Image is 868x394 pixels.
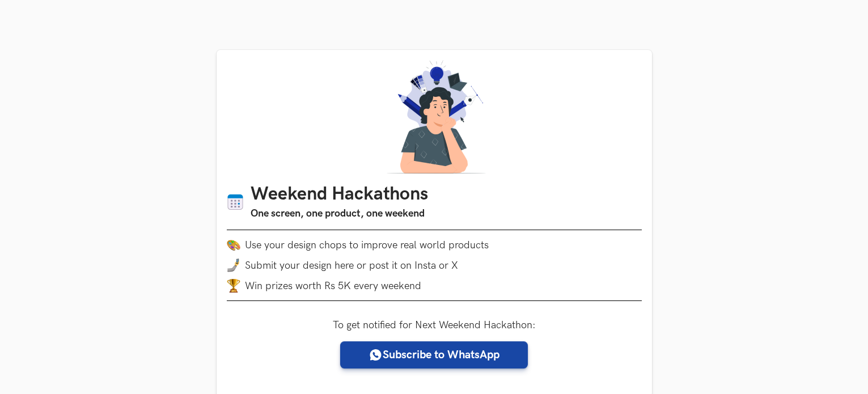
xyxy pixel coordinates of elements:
img: A designer thinking [380,60,489,173]
li: Win prizes worth Rs 5K every weekend [227,279,642,293]
img: trophy.png [227,279,240,293]
img: mobile-in-hand.png [227,259,240,272]
h1: Weekend Hackathons [251,184,428,206]
label: To get notified for Next Weekend Hackathon: [333,319,536,331]
a: Subscribe to WhatsApp [340,341,528,368]
img: Calendar icon [227,193,244,211]
img: palette.png [227,238,240,252]
h3: One screen, one product, one weekend [251,206,428,222]
span: Submit your design here or post it on Insta or X [245,260,458,272]
li: Use your design chops to improve real world products [227,238,642,252]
